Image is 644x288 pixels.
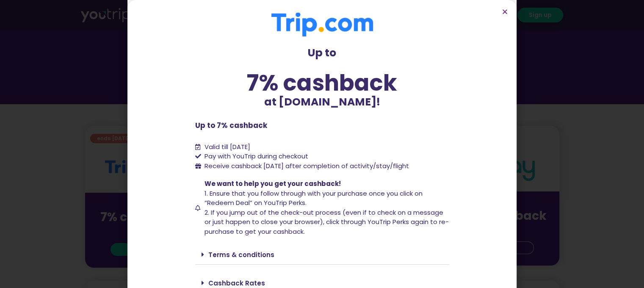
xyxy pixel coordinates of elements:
span: Pay with YouTrip during checkout [202,152,308,161]
b: Up to 7% cashback [195,120,267,130]
div: Terms & conditions [195,245,449,265]
a: Terms & conditions [208,250,274,259]
a: Close [502,8,508,15]
span: 1. Ensure that you follow through with your purchase once you click on “Redeem Deal” on YouTrip P... [205,189,423,208]
a: Cashback Rates [208,279,265,288]
div: 7% cashback [195,72,449,94]
p: Up to [195,45,449,61]
span: We want to help you get your cashback! [205,179,341,188]
p: at [DOMAIN_NAME]! [195,94,449,110]
span: Receive cashback [DATE] after completion of activity/stay/flight [205,161,409,170]
span: 2. If you jump out of the check-out process (even if to check on a message or just happen to clos... [205,208,449,236]
span: Valid till [DATE] [205,142,250,151]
